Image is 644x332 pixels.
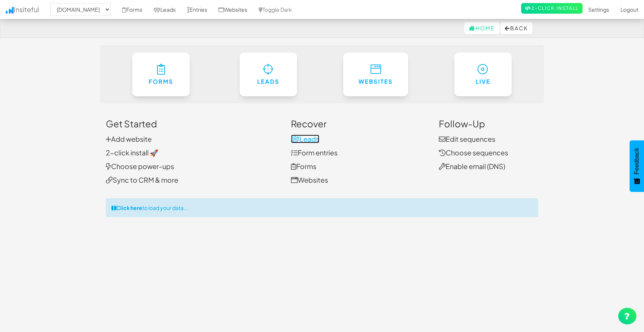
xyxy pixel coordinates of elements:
[116,204,142,211] strong: Click here
[291,119,427,128] h3: Recover
[358,78,393,85] h6: Websites
[500,22,532,34] button: Back
[6,7,14,14] img: icon.png
[439,135,495,143] a: Edit sequences
[106,162,174,171] a: Choose power-ups
[148,78,175,85] h6: Forms
[343,53,408,96] a: Websites
[521,3,583,14] a: 2-Click Install
[291,135,319,143] a: Leads
[439,148,508,157] a: Choose sequences
[291,148,338,157] a: Form entries
[291,162,316,171] a: Forms
[240,53,297,96] a: Leads
[106,119,280,128] h3: Get Started
[454,53,512,96] a: Live
[633,148,640,174] span: Feedback
[439,119,539,128] h3: Follow-Up
[106,198,538,217] div: to load your data...
[106,175,178,184] a: Sync to CRM & more
[291,175,328,184] a: Websites
[470,78,497,85] h6: Live
[630,140,644,192] button: Feedback - Show survey
[132,53,190,96] a: Forms
[106,135,152,143] a: Add website
[439,162,505,171] a: Enable email (DNS)
[255,78,282,85] h6: Leads
[464,22,499,34] a: Home
[106,148,158,157] a: 2-click install 🚀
